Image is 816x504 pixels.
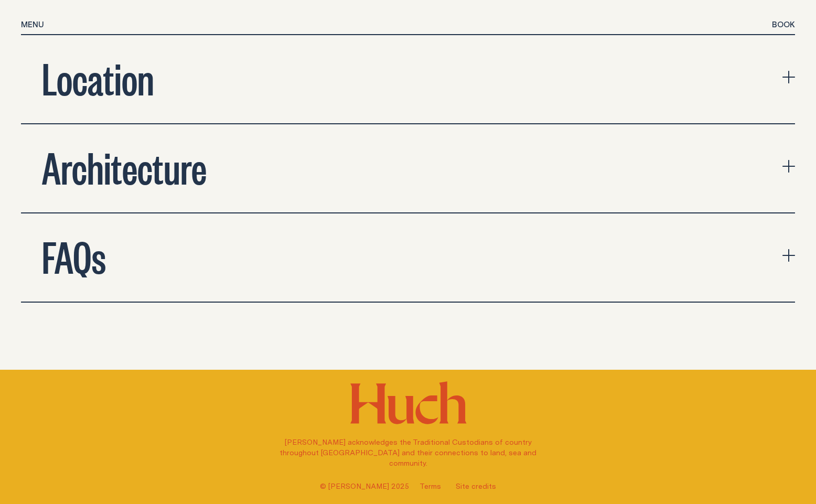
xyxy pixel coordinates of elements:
h2: FAQs [42,234,106,276]
h2: Architecture [42,145,207,187]
span: Menu [21,20,44,28]
span: Book [772,20,795,28]
button: show booking tray [772,19,795,31]
button: expand accordion [21,35,795,123]
button: expand accordion [21,124,795,212]
span: © [PERSON_NAME] 2025 [320,481,409,491]
a: Terms [420,481,441,491]
p: [PERSON_NAME] acknowledges the Traditional Custodians of country throughout [GEOGRAPHIC_DATA] and... [274,437,542,468]
a: Site credits [456,481,496,491]
button: expand accordion [21,213,795,302]
h2: Location [42,56,154,98]
button: show menu [21,19,44,31]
